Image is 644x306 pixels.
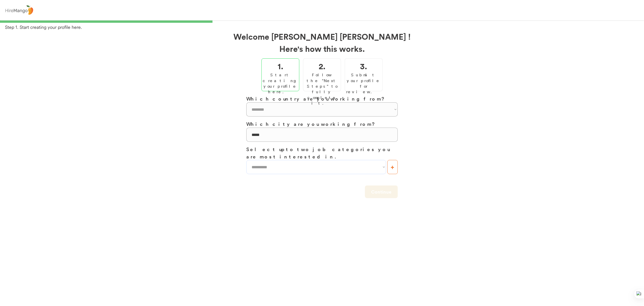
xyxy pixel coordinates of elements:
[1,20,643,23] div: 33%
[305,72,339,106] div: Follow the "Next Steps" to fully complete it.
[233,30,411,55] h2: Welcome [PERSON_NAME] [PERSON_NAME] ! Here's how this works.
[246,120,398,128] h3: Which city are you working from?
[387,160,398,174] button: +
[360,60,367,72] h2: 3.
[263,72,298,95] div: Start creating your profile here.
[346,72,381,95] div: Submit your profile for review.
[246,146,398,160] h3: Select up to two job categories you are most interested in.
[365,185,398,198] button: Continue
[4,4,35,16] img: logo%20-%20hiremango%20gray.png
[278,60,283,72] h2: 1.
[246,95,398,102] h3: Which country are you working from?
[319,60,326,72] h2: 2.
[5,24,644,30] div: Step 1. Start creating your profile here.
